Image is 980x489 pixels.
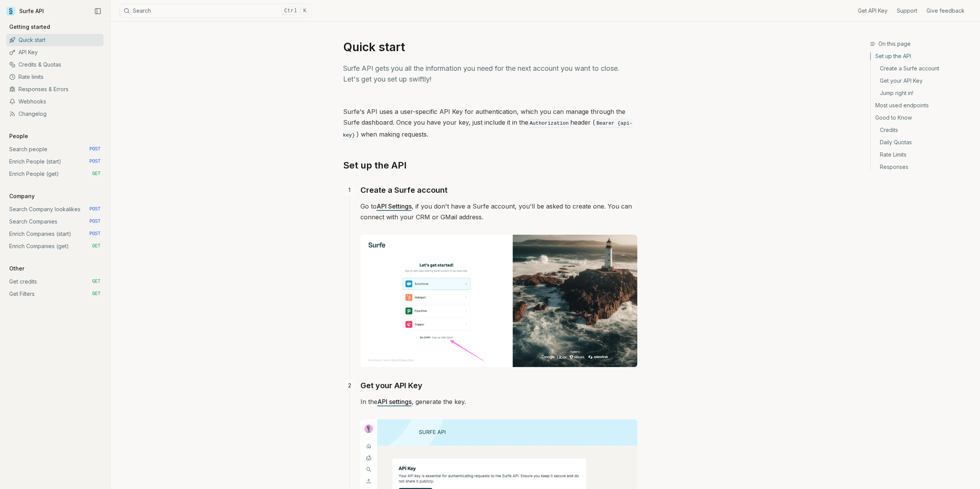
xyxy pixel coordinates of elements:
[926,7,965,15] a: Give feedback
[897,7,917,15] a: Support
[92,171,101,177] span: GET
[871,161,974,171] a: Responses
[360,379,422,392] a: Get your API Key
[6,228,104,240] a: Enrich Companies (start) POST
[89,231,101,237] span: POST
[528,119,570,128] code: Authorization
[6,275,104,288] a: Get credits GET
[871,136,974,149] a: Daily Quotas
[6,83,104,95] a: Responses & Errors
[92,279,101,285] span: GET
[343,40,637,54] h1: Quick start
[343,106,637,141] p: Surfe's API uses a user-specific API Key for authentication, which you can manage through the Sur...
[871,62,974,75] a: Create a Surfe account
[377,202,412,210] a: API Settings
[360,184,447,196] a: Create a Surfe account
[871,52,974,62] a: Set up the API
[870,40,974,48] h3: On this page
[6,58,104,71] a: Credits & Quotas
[92,291,101,297] span: GET
[871,124,974,136] a: Credits
[6,192,38,200] p: Company
[6,240,104,252] a: Enrich Companies (get) GET
[871,112,974,124] a: Good to Know
[6,265,27,272] p: Other
[92,243,101,249] span: GET
[92,5,104,17] button: Collapse Sidebar
[6,34,104,46] a: Quick start
[6,108,104,120] a: Changelog
[871,87,974,99] a: Jump right in!
[360,201,637,222] p: Go to , if you don't have a Surfe account, you'll be asked to create one. You can connect with yo...
[89,159,101,165] span: POST
[119,4,312,18] button: SearchCtrlK
[377,398,412,406] a: API settings
[6,143,104,155] a: Search people POST
[343,159,407,172] a: Set up the API
[6,71,104,83] a: Rate limits
[6,215,104,228] a: Search Companies POST
[6,46,104,58] a: API Key
[6,95,104,108] a: Webhooks
[871,149,974,161] a: Rate Limits
[6,203,104,215] a: Search Company lookalikes POST
[89,146,101,152] span: POST
[6,155,104,168] a: Enrich People (start) POST
[6,5,44,17] a: Surfe API
[6,132,31,140] p: People
[6,23,53,31] p: Getting started
[360,235,637,367] img: Image
[301,7,309,15] kbd: K
[858,7,888,15] a: Get API Key
[6,168,104,180] a: Enrich People (get) GET
[871,75,974,87] a: Get your API Key
[343,63,637,85] p: Surfe API gets you all the information you need for the next account you want to close. Let's get...
[89,206,101,212] span: POST
[281,7,300,15] kbd: Ctrl
[89,219,101,225] span: POST
[6,288,104,300] a: Get Filters GET
[871,99,974,112] a: Most used endpoints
